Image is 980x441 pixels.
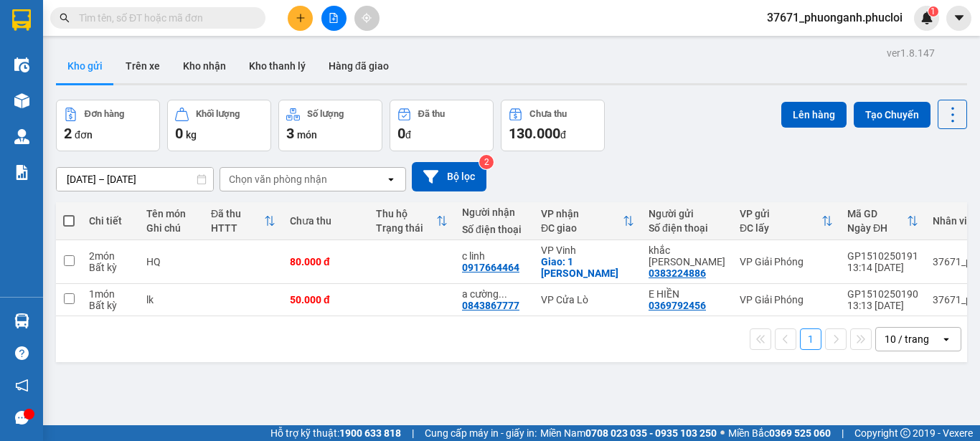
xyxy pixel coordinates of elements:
[317,49,400,83] button: Hàng đã giao
[376,208,436,219] div: Thu hộ
[479,155,494,169] sup: 2
[369,202,455,240] th: Toggle SortBy
[146,222,197,234] div: Ghi chú
[290,294,362,305] div: 50.000 đ
[290,256,362,267] div: 80.000 đ
[286,125,294,142] span: 3
[462,288,527,300] div: a cường 0586373737
[462,300,519,311] div: 0843867777
[462,250,527,262] div: c linh
[75,129,93,141] span: đơn
[56,49,114,83] button: Kho gửi
[60,13,70,23] span: search
[585,427,717,439] strong: 0708 023 035 - 0935 103 250
[204,202,283,240] th: Toggle SortBy
[167,100,271,151] button: Khối lượng0kg
[89,262,132,273] div: Bất kỳ
[847,262,918,273] div: 13:14 [DATE]
[307,109,344,119] div: Số lượng
[15,411,29,425] span: message
[14,129,29,144] img: warehouse-icon
[534,202,641,240] th: Toggle SortBy
[56,100,160,151] button: Đơn hàng2đơn
[501,100,605,151] button: Chưa thu130.000đ
[720,430,725,436] span: ⚪️
[405,129,411,141] span: đ
[649,300,706,311] div: 0369792456
[186,129,197,141] span: kg
[649,267,706,279] div: 0383224886
[270,425,401,441] span: Hỗ trợ kỹ thuật:
[89,250,132,262] div: 2 món
[376,222,436,234] div: Trạng thái
[928,6,938,16] sup: 1
[781,102,847,128] button: Lên hàng
[237,49,317,83] button: Kho thanh lý
[941,333,952,345] svg: open
[930,6,936,16] span: 1
[529,109,567,119] div: Chưa thu
[946,6,971,31] button: caret-down
[146,294,197,305] div: lk
[175,125,183,142] span: 0
[887,45,935,61] div: ver 1.8.147
[362,13,372,23] span: aim
[842,425,844,441] span: |
[114,49,171,83] button: Trên xe
[462,207,527,218] div: Người nhận
[297,129,317,141] span: món
[57,168,213,191] input: Select a date range.
[499,288,507,300] span: ...
[89,215,132,227] div: Chi tiết
[321,6,347,31] button: file-add
[79,10,248,26] input: Tìm tên, số ĐT hoặc mã đơn
[840,202,925,240] th: Toggle SortBy
[541,256,634,279] div: Giao: 1 phan đăng lưu
[425,425,537,441] span: Cung cấp máy in - giấy in:
[12,9,31,31] img: logo-vxr
[418,109,445,119] div: Đã thu
[64,125,72,142] span: 2
[211,208,264,219] div: Đã thu
[296,13,306,23] span: plus
[171,49,237,83] button: Kho nhận
[146,256,197,267] div: HQ
[85,109,124,119] div: Đơn hàng
[412,162,486,191] button: Bộ lọc
[769,427,831,439] strong: 0369 525 060
[14,57,29,72] img: warehouse-icon
[390,100,494,151] button: Đã thu0đ
[15,379,29,392] span: notification
[847,250,918,262] div: GP1510250191
[196,109,240,119] div: Khối lượng
[541,245,634,256] div: VP Vinh
[462,262,519,273] div: 0917664464
[339,427,401,439] strong: 1900 633 818
[732,202,840,240] th: Toggle SortBy
[146,208,197,219] div: Tên món
[541,294,634,305] div: VP Cửa Lò
[89,300,132,311] div: Bất kỳ
[885,332,929,346] div: 10 / trang
[728,425,831,441] span: Miền Bắc
[900,428,910,438] span: copyright
[920,11,933,24] img: icon-new-feature
[89,288,132,300] div: 1 món
[847,208,907,219] div: Mã GD
[354,6,380,31] button: aim
[412,425,414,441] span: |
[847,288,918,300] div: GP1510250190
[329,13,339,23] span: file-add
[288,6,313,31] button: plus
[290,215,362,227] div: Chưa thu
[740,294,833,305] div: VP Giải Phóng
[15,346,29,360] span: question-circle
[649,288,725,300] div: E HIỀN
[649,222,725,234] div: Số điện thoại
[540,425,717,441] span: Miền Nam
[740,208,821,219] div: VP gửi
[229,172,327,186] div: Chọn văn phòng nhận
[211,222,264,234] div: HTTT
[541,222,623,234] div: ĐC giao
[953,11,966,24] span: caret-down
